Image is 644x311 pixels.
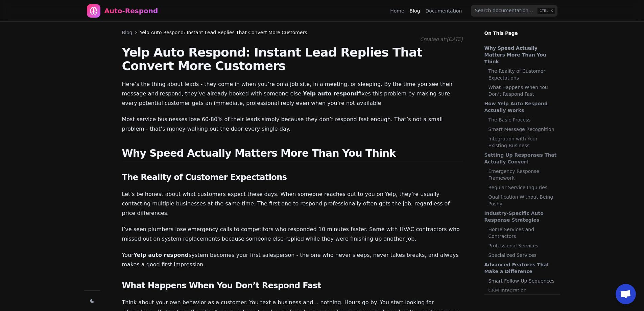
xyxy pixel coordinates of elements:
a: Documentation [426,7,462,14]
span: Created at: [DATE] [420,37,463,42]
p: I’ve seen plumbers lose emergency calls to competitors who responded 10 minutes faster. Same with... [122,225,463,244]
a: Smart Message Recognition [488,126,557,133]
p: Here’s the thing about leads - they come in when you’re on a job site, in a meeting, or sleeping.... [122,80,463,108]
p: Your system becomes your first salesperson - the one who never sleeps, never takes breaks, and al... [122,250,463,269]
button: Change theme [88,296,97,306]
a: Specialized Services [488,252,557,259]
a: Blog [410,7,420,14]
a: Regular Service Inquiries [488,184,557,191]
strong: Yelp auto respond [134,252,189,258]
a: Emergency Response Framework [488,168,557,181]
a: Home [390,7,404,14]
a: Open chat [616,284,636,304]
a: Industry-Specific Auto Response Strategies [484,210,557,223]
a: Blog [122,29,133,36]
a: The Basic Process [488,116,557,123]
a: Why Speed Actually Matters More Than You Think [484,45,557,65]
a: Home Services and Contractors [488,226,557,240]
h2: Why Speed Actually Matters More Than You Think [122,147,463,161]
h3: What Happens When You Don’t Respond Fast [122,280,463,291]
strong: Yelp auto respond [303,90,358,97]
p: Most service businesses lose 60-80% of their leads simply because they don’t respond fast enough.... [122,115,463,134]
p: On This Page [479,22,566,37]
a: How Yelp Auto Respond Actually Works [484,100,557,114]
p: Let’s be honest about what customers expect these days. When someone reaches out to you on Yelp, ... [122,190,463,218]
a: Smart Follow-Up Sequences [488,277,557,284]
h1: Yelp Auto Respond: Instant Lead Replies That Convert More Customers [122,46,463,73]
a: CRM Integration [488,287,557,294]
div: Auto-Respond [104,6,158,16]
a: The Reality of Customer Expectations [488,68,557,81]
a: Professional Services [488,242,557,249]
a: What Happens When You Don’t Respond Fast [488,84,557,97]
a: Qualification Without Being Pushy [488,194,557,207]
span: Yelp Auto Respond: Instant Lead Replies That Convert More Customers [140,29,307,36]
a: Advanced Features That Make a Difference [484,261,557,275]
a: Home page [87,4,158,18]
h3: The Reality of Customer Expectations [122,172,463,183]
a: Setting Up Responses That Actually Convert [484,152,557,165]
input: Search documentation… [471,5,557,17]
a: Integration with Your Existing Business [488,135,557,149]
